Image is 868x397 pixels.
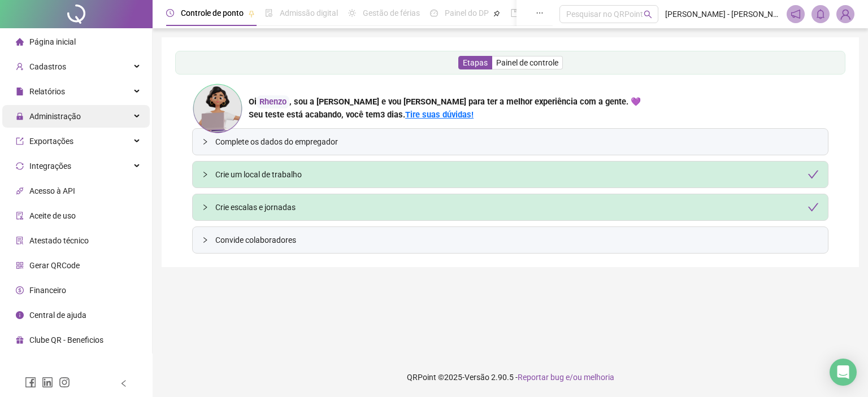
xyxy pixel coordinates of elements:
[120,379,128,387] span: left
[215,234,819,246] span: Convide colaboradores
[29,137,73,146] span: Exportações
[405,110,474,120] a: Tire suas dúvidas!
[193,227,828,253] div: Convide colaboradores
[16,187,24,195] span: api
[380,110,403,120] span: 3
[280,8,338,18] span: Admissão digital
[791,9,801,19] span: notification
[202,171,209,178] span: collapsed
[16,261,24,269] span: qrcode
[815,9,826,19] span: bell
[29,37,76,46] span: Página inicial
[518,373,614,382] span: Reportar bug e/ou melhoria
[215,136,819,148] span: Complete os dados do empregador
[463,58,488,67] span: Etapas
[510,9,518,17] span: book
[29,311,86,320] span: Central de ajuda
[215,168,819,181] div: Crie um local de trabalho
[193,129,828,155] div: Complete os dados do empregador
[59,377,70,388] span: instagram
[265,9,273,17] span: file-done
[29,162,71,171] span: Integrações
[193,162,828,187] div: Crie um local de trabalhocheck
[29,286,66,295] span: Financeiro
[29,335,103,344] span: Clube QR - Beneficios
[249,110,380,120] span: Seu teste está acabando, você tem
[192,83,243,134] img: ana-icon.cad42e3e8b8746aecfa2.png
[181,8,244,18] span: Controle de ponto
[445,8,489,18] span: Painel do DP
[16,162,24,170] span: sync
[29,186,75,195] span: Acesso à API
[644,10,652,19] span: search
[29,261,80,270] span: Gerar QRCode
[16,212,24,220] span: audit
[16,112,24,120] span: lock
[665,8,780,20] span: [PERSON_NAME] - [PERSON_NAME] [GEOGRAPHIC_DATA]
[16,336,24,344] span: gift
[830,359,857,386] div: Open Intercom Messenger
[215,201,819,213] div: Crie escalas e jornadas
[16,311,24,319] span: info-circle
[29,211,76,220] span: Aceite de uso
[493,10,500,17] span: pushpin
[16,63,24,71] span: user-add
[430,9,438,17] span: dashboard
[465,373,489,382] span: Versão
[16,237,24,245] span: solution
[29,87,65,96] span: Relatórios
[25,377,36,388] span: facebook
[249,95,641,108] div: Oi , sou a [PERSON_NAME] e vou [PERSON_NAME] para ter a melhor experiência com a gente. 💜
[837,6,854,23] img: 94311
[16,38,24,46] span: home
[193,194,828,220] div: Crie escalas e jornadascheck
[16,286,24,294] span: dollar
[536,9,544,17] span: ellipsis
[248,10,255,17] span: pushpin
[153,357,868,397] footer: QRPoint © 2025 - 2.90.5 -
[29,236,89,245] span: Atestado técnico
[42,377,53,388] span: linkedin
[29,112,81,121] span: Administração
[16,137,24,145] span: export
[808,202,819,213] span: check
[387,110,403,120] span: dias
[249,108,641,121] div: .
[257,95,289,108] div: Rhenzo
[496,58,558,67] span: Painel de controle
[16,88,24,95] span: file
[348,9,356,17] span: sun
[363,8,420,18] span: Gestão de férias
[202,237,209,243] span: collapsed
[202,138,209,145] span: collapsed
[808,169,819,180] span: check
[202,204,209,211] span: collapsed
[29,62,66,71] span: Cadastros
[166,9,174,17] span: clock-circle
